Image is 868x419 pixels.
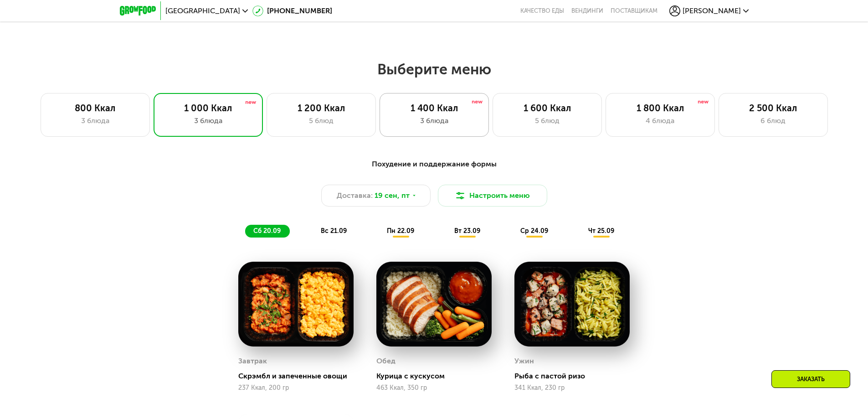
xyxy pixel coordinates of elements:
span: чт 25.09 [588,227,614,235]
div: Ужин [514,354,534,368]
div: 800 Ккал [50,103,140,114]
a: Качество еды [520,7,564,15]
div: 3 блюда [163,115,253,126]
span: вс 21.09 [321,227,347,235]
span: ср 24.09 [520,227,548,235]
div: 341 Ккал, 230 гр [514,384,630,392]
div: 6 блюд [728,115,818,126]
div: 1 800 Ккал [615,103,705,114]
div: 5 блюд [276,115,366,126]
div: 1 200 Ккал [276,103,366,114]
button: Настроить меню [438,185,547,207]
span: [GEOGRAPHIC_DATA] [165,7,240,15]
span: [PERSON_NAME] [683,7,741,15]
div: Похудение и поддержание формы [164,159,704,170]
h2: Выберите меню [29,60,839,78]
div: Рыба с пастой ризо [514,372,637,381]
div: Обед [376,354,395,368]
div: 4 блюда [615,115,705,126]
span: пн 22.09 [387,227,414,235]
div: 3 блюда [50,115,140,126]
a: [PHONE_NUMBER] [252,5,332,16]
span: сб 20.09 [253,227,281,235]
div: 1 400 Ккал [389,103,479,114]
div: Скрэмбл и запеченные овощи [238,372,361,381]
div: Заказать [771,370,850,388]
a: Вендинги [571,7,603,15]
div: поставщикам [611,7,657,15]
div: Завтрак [238,354,267,368]
span: 19 сен, пт [375,190,410,201]
div: 237 Ккал, 200 гр [238,384,354,392]
div: 2 500 Ккал [728,103,818,114]
div: 463 Ккал, 350 гр [376,384,492,392]
div: Курица с кускусом [376,372,499,381]
div: 5 блюд [502,115,592,126]
div: 1 600 Ккал [502,103,592,114]
span: вт 23.09 [454,227,480,235]
div: 1 000 Ккал [163,103,253,114]
div: 3 блюда [389,115,479,126]
span: Доставка: [337,190,373,201]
